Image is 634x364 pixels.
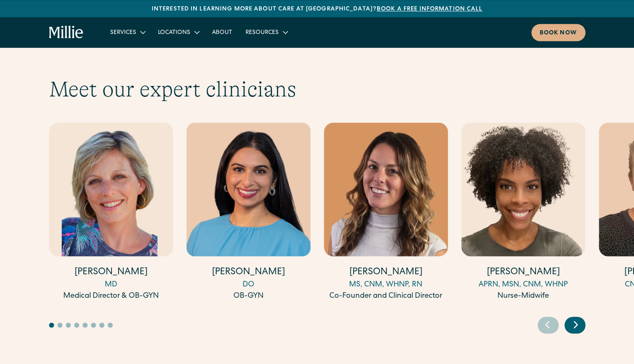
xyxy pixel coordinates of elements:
h4: [PERSON_NAME] [186,266,311,279]
div: Next slide [564,317,585,333]
div: Book now [540,29,577,38]
div: Previous slide [538,317,559,333]
div: MS, CNM, WHNP, RN [324,279,448,291]
div: OB-GYN [186,291,311,302]
a: [PERSON_NAME]MDMedical Director & OB-GYN [49,122,173,302]
div: Co-Founder and Clinical Director [324,291,448,302]
div: DO [186,279,311,291]
div: Nurse-Midwife [461,291,585,302]
div: 3 / 17 [324,122,448,303]
a: Book a free information call [377,6,482,12]
div: Locations [158,29,190,37]
h2: Meet our expert clinicians [49,76,585,102]
div: Services [104,25,151,39]
div: APRN, MSN, CNM, WHNP [461,279,585,291]
button: Go to slide 6 [91,322,96,328]
div: Resources [246,29,279,37]
div: 1 / 17 [49,122,173,303]
div: 4 / 17 [461,122,585,303]
h4: [PERSON_NAME] [324,266,448,279]
div: Medical Director & OB-GYN [49,291,173,302]
button: Go to slide 1 [49,322,54,328]
button: Go to slide 5 [83,322,88,328]
div: MD [49,279,173,291]
button: Go to slide 8 [108,322,113,328]
div: Resources [239,25,294,39]
a: [PERSON_NAME]MS, CNM, WHNP, RNCo-Founder and Clinical Director [324,122,448,302]
a: home [49,26,84,39]
a: Book now [531,24,585,41]
button: Go to slide 3 [66,322,71,328]
a: [PERSON_NAME]APRN, MSN, CNM, WHNPNurse-Midwife [461,122,585,302]
div: Services [110,29,136,37]
div: 2 / 17 [186,122,311,303]
h4: [PERSON_NAME] [461,266,585,279]
a: About [205,25,239,39]
button: Go to slide 4 [74,322,79,328]
h4: [PERSON_NAME] [49,266,173,279]
button: Go to slide 7 [99,322,104,328]
button: Go to slide 2 [57,322,62,328]
div: Locations [151,25,205,39]
a: [PERSON_NAME]DOOB-GYN [186,122,311,302]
